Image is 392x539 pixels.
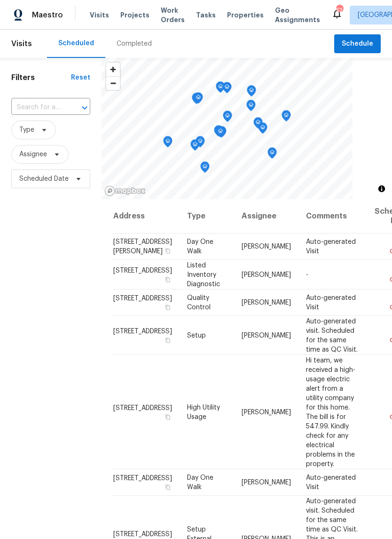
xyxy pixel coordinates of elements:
button: Copy Address [164,303,172,312]
div: Map marker [253,117,263,132]
div: Map marker [214,125,223,140]
div: Map marker [282,110,291,125]
div: Map marker [200,161,210,176]
div: Map marker [246,100,256,114]
span: - [306,271,308,278]
div: Scheduled [58,39,94,48]
span: [PERSON_NAME] [242,332,291,338]
span: [STREET_ADDRESS] [113,267,172,274]
div: Map marker [223,111,232,125]
th: Type [180,199,234,233]
h1: Filters [11,73,71,82]
th: Comments [298,199,367,233]
span: Setup [187,332,206,338]
span: Scheduled Date [19,174,69,184]
div: Map marker [196,136,205,151]
span: [PERSON_NAME] [242,409,291,415]
span: [PERSON_NAME] [242,299,291,306]
div: Map marker [194,92,203,107]
span: Quality Control [187,295,211,311]
span: [STREET_ADDRESS] [113,475,172,482]
button: Toggle attribution [376,183,387,194]
button: Copy Address [164,275,172,283]
div: Map marker [247,85,256,100]
span: Schedule [342,38,373,50]
div: Map marker [192,93,201,107]
a: Mapbox homepage [104,185,146,196]
span: Day One Walk [187,239,213,255]
span: [PERSON_NAME] [242,479,291,486]
button: Copy Address [164,247,172,255]
span: Tasks [196,12,216,18]
th: Assignee [234,199,298,233]
button: Copy Address [164,412,172,421]
span: Assignee [19,150,47,159]
div: 52 [336,6,343,15]
div: Map marker [267,147,277,162]
span: High Utility Usage [187,404,220,420]
th: Address [113,199,180,233]
span: Work Orders [161,6,185,24]
div: Completed [117,39,152,48]
span: Day One Walk [187,475,213,491]
span: Projects [120,10,149,20]
span: Auto-generated Visit [306,239,356,255]
canvas: Map [102,58,353,199]
span: [PERSON_NAME] [242,243,291,250]
div: Map marker [216,126,225,141]
span: Visits [90,10,109,20]
span: Geo Assignments [275,6,320,24]
span: Listed Inventory Diagnostic [187,262,220,287]
button: Schedule [334,34,381,54]
span: Properties [227,10,264,20]
span: [STREET_ADDRESS][PERSON_NAME] [113,239,172,255]
div: Map marker [222,82,232,97]
span: Auto-generated visit. Scheduled for the same time as QC Visit. [306,318,358,353]
span: [PERSON_NAME] [242,271,291,278]
div: Map marker [258,122,267,137]
div: Reset [71,73,90,82]
span: Auto-generated Visit [306,475,356,491]
div: Map marker [163,136,172,151]
span: [STREET_ADDRESS] [113,404,172,411]
div: Map marker [190,139,200,154]
span: [STREET_ADDRESS] [113,328,172,334]
span: Toggle attribution [379,184,384,194]
button: Open [78,101,91,114]
span: Hi team, we received a high-usage electric alert from a utility company for this home. The bill i... [306,357,355,467]
button: Zoom in [106,63,120,76]
div: Map marker [216,81,225,96]
span: Maestro [32,10,63,20]
span: Zoom out [106,77,120,90]
button: Copy Address [164,336,172,344]
span: Visits [11,33,32,54]
input: Search for an address... [11,100,64,115]
span: Auto-generated Visit [306,295,356,311]
span: Type [19,125,34,135]
span: [STREET_ADDRESS] [113,295,172,302]
button: Copy Address [164,483,172,491]
button: Zoom out [106,76,120,90]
